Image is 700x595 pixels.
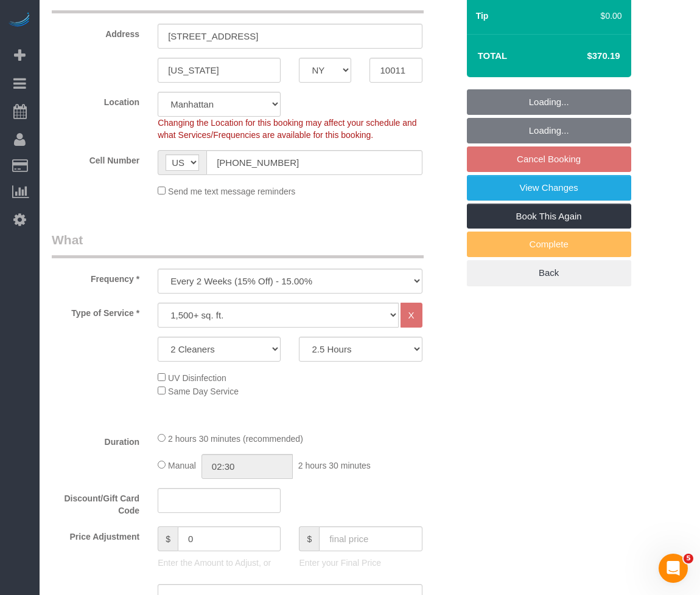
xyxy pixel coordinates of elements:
input: final price [319,526,422,551]
span: Same Day Service [168,387,239,396]
span: UV Disinfection [168,373,226,383]
label: Location [43,92,149,108]
a: Book This Again [467,204,631,229]
span: 5 [684,554,693,563]
p: Enter the Amount to Adjust, or [158,557,281,569]
span: Send me text message reminders [168,187,295,196]
label: Type of Service * [43,303,149,319]
span: Manual [168,461,196,470]
input: Cell Number [206,150,422,175]
span: $ [299,526,319,551]
span: Changing the Location for this booking may affect your schedule and what Services/Frequencies are... [158,118,416,140]
input: Zip Code [369,58,422,83]
p: Enter your Final Price [299,557,422,569]
label: Discount/Gift Card Code [43,488,149,517]
label: Tip [476,10,489,22]
label: Address [43,24,149,40]
label: Frequency * [43,269,149,285]
iframe: Intercom live chat [659,554,688,583]
div: $0.00 [586,10,621,22]
span: 2 hours 30 minutes (recommended) [168,434,303,444]
label: Price Adjustment [43,526,149,543]
label: Duration [43,432,149,448]
a: Back [467,260,631,286]
span: 2 hours 30 minutes [298,461,371,470]
input: City [158,58,281,83]
img: Automaid Logo [7,12,32,29]
a: View Changes [467,175,631,201]
legend: What [52,231,424,258]
label: Cell Number [43,150,149,167]
strong: Total [478,50,508,61]
h4: $370.19 [550,51,620,61]
span: $ [158,526,178,551]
